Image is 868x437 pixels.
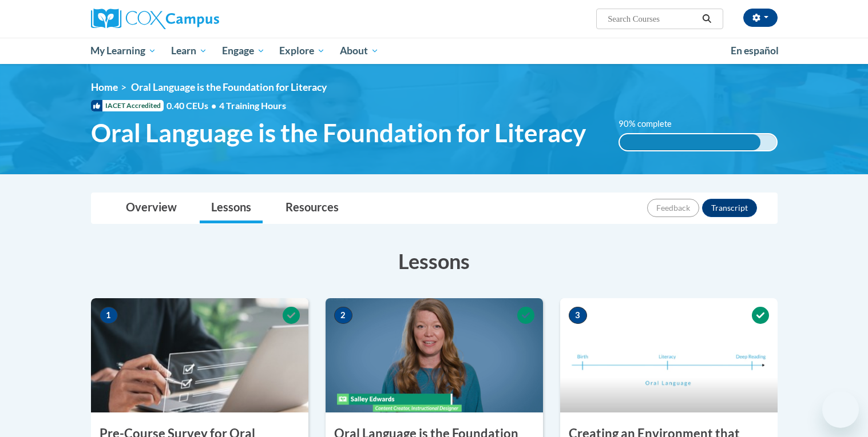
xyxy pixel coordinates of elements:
input: Search Courses [607,12,698,26]
button: Feedback [647,199,699,217]
a: Explore [272,38,332,64]
span: Learn [171,44,207,58]
label: 90% complete [619,118,684,130]
a: About [332,38,386,64]
a: En español [723,39,786,63]
span: 1 [100,307,118,324]
span: • [211,100,216,111]
span: 2 [334,307,352,324]
h3: Lessons [91,247,778,275]
button: Account Settings [743,9,778,27]
a: Lessons [200,193,263,223]
span: Oral Language is the Foundation for Literacy [91,118,586,148]
a: Home [91,81,118,93]
div: Main menu [74,38,795,64]
span: IACET Accredited [91,100,164,111]
img: Course Image [560,298,778,412]
span: 4 Training Hours [219,100,286,111]
a: My Learning [84,38,164,64]
span: En español [731,45,779,57]
button: Transcript [702,199,757,217]
a: Cox Campus [91,9,308,29]
span: My Learning [90,44,156,58]
button: Search [698,12,715,26]
div: 90% complete [620,134,760,150]
span: 0.40 CEUs [167,99,219,112]
img: Course Image [91,298,308,412]
a: Learn [164,38,215,64]
span: About [340,44,379,58]
img: Cox Campus [91,9,219,29]
a: Overview [114,193,188,223]
span: Engage [222,44,265,58]
iframe: Button to launch messaging window [822,391,859,428]
a: Resources [274,193,350,223]
a: Engage [215,38,272,64]
img: Course Image [326,298,543,412]
span: 3 [569,307,587,324]
span: Oral Language is the Foundation for Literacy [131,81,327,93]
span: Explore [279,44,325,58]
